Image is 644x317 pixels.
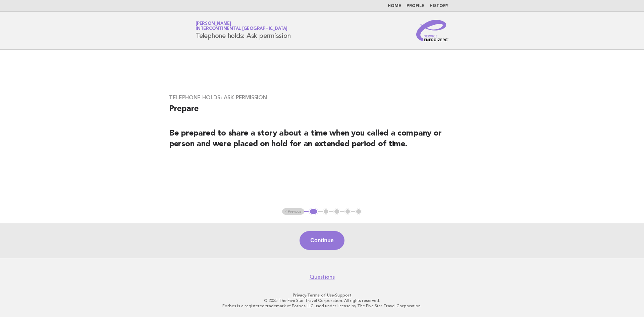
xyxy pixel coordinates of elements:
[169,94,475,101] h3: Telephone holds: Ask permission
[416,20,448,41] img: Service Energizers
[407,4,424,8] a: Profile
[117,303,527,309] p: Forbes is a registered trademark of Forbes LLC used under license by The Five Star Travel Corpora...
[169,104,475,120] h2: Prepare
[307,293,334,298] a: Terms of Use
[430,4,448,8] a: History
[310,274,335,280] a: Questions
[169,128,475,155] h2: Be prepared to share a story about a time when you called a company or person and were placed on ...
[293,293,306,298] a: Privacy
[117,293,527,298] p: · ·
[196,27,287,31] span: InterContinental [GEOGRAPHIC_DATA]
[196,21,287,31] a: [PERSON_NAME]InterContinental [GEOGRAPHIC_DATA]
[309,208,318,215] button: 1
[117,298,527,303] p: © 2025 The Five Star Travel Corporation. All rights reserved.
[388,4,401,8] a: Home
[335,293,352,298] a: Support
[196,22,290,39] h1: Telephone holds: Ask permission
[300,231,344,250] button: Continue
